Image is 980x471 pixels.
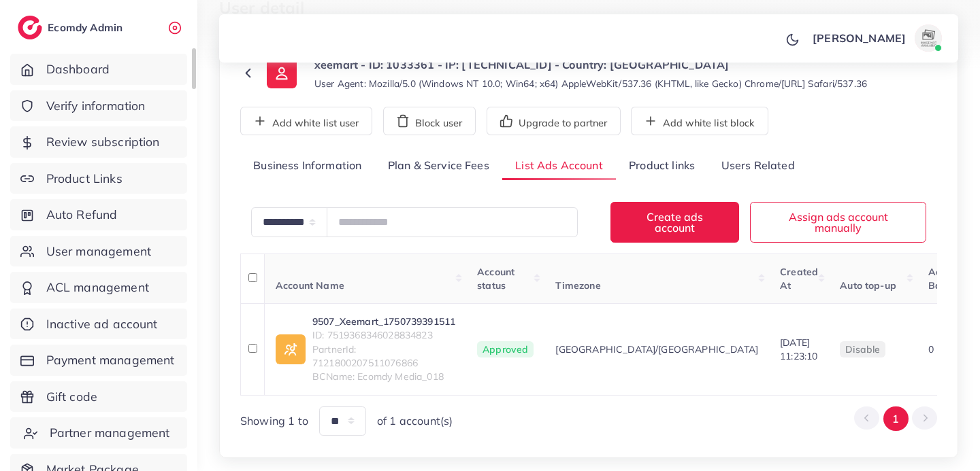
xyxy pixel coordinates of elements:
span: Dashboard [46,60,110,78]
a: logoEcomdy Admin [18,16,126,39]
button: Add white list block [631,107,768,135]
span: disable [845,343,880,355]
span: [DATE] 11:23:10 [780,336,817,362]
a: Review subscription [10,126,187,158]
button: Upgrade to partner [487,107,621,135]
p: [PERSON_NAME] [813,30,906,46]
span: of 1 account(s) [377,413,453,429]
a: Product Links [10,163,187,194]
span: Auto top-up [840,279,896,292]
a: ACL management [10,272,187,303]
img: logo [18,16,42,39]
a: Payment management [10,345,187,376]
button: Go to page 1 [883,406,909,432]
a: 9507_Xeemart_1750739391511 [312,315,455,328]
span: Account Name [276,279,344,292]
span: PartnerId: 7121800207511076866 [312,343,455,370]
img: avatar [915,24,942,52]
a: Business Information [240,152,375,181]
img: ic-ad-info.7fc67b75.svg [276,334,306,364]
a: Auto Refund [10,199,187,230]
span: Approved [477,341,534,357]
span: Product Links [46,170,122,188]
a: List Ads Account [502,152,616,181]
span: ACL management [46,279,149,296]
span: [GEOGRAPHIC_DATA]/[GEOGRAPHIC_DATA] [555,343,758,356]
button: Assign ads account manually [750,202,926,242]
span: Account Balance [928,266,966,292]
span: Showing 1 to [240,413,308,429]
img: ic-user-info.36bf1079.svg [267,58,297,88]
a: Verify information [10,90,187,122]
span: ID: 7519368346028834823 [312,328,455,342]
span: Created At [780,266,818,292]
button: Create ads account [610,202,739,242]
span: Account status [477,266,514,292]
span: Verify information [46,97,146,115]
span: Partner management [50,424,170,442]
span: BCName: Ecomdy Media_018 [312,370,455,383]
span: Review subscription [46,133,160,151]
ul: Pagination [854,406,937,432]
span: 0 USD [928,343,957,355]
span: Payment management [46,351,175,369]
a: Dashboard [10,54,187,85]
a: Product links [616,152,708,181]
a: Inactive ad account [10,309,187,340]
small: User Agent: Mozilla/5.0 (Windows NT 10.0; Win64; x64) AppleWebKit/537.36 (KHTML, like Gecko) Chro... [314,77,867,90]
span: Auto Refund [46,206,118,224]
a: Gift code [10,381,187,413]
span: Timezone [555,279,600,292]
a: Partner management [10,417,187,449]
a: [PERSON_NAME]avatar [805,24,947,52]
span: User management [46,243,151,260]
h2: Ecomdy Admin [48,21,126,34]
a: User management [10,236,187,267]
button: Block user [383,107,476,135]
span: Gift code [46,388,97,406]
span: Inactive ad account [46,315,158,333]
a: Plan & Service Fees [375,152,502,181]
button: Add white list user [240,107,372,135]
a: Users Related [708,152,807,181]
